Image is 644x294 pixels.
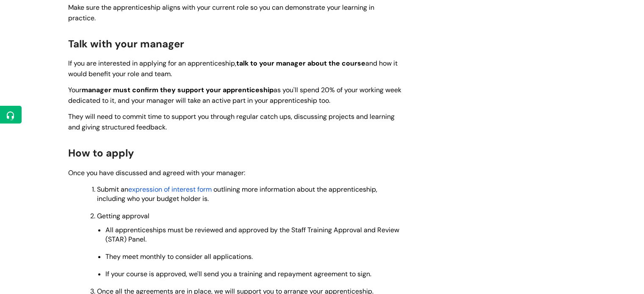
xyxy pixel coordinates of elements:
[97,185,128,194] span: Submit an
[68,146,134,159] span: How to apply
[105,269,371,278] span: If your course is approved, we'll send you a training and repayment agreement to sign.
[236,59,365,68] span: talk to your manager about the course
[97,185,377,203] span: outlining more information about the apprenticeship, including who your budget holder is.
[97,212,149,220] span: Getting approval
[82,85,274,94] span: manager must confirm they support your apprenticeship
[128,185,213,194] a: expression of interest form
[68,85,82,94] span: Your
[68,37,184,50] span: Talk with your manager
[68,3,374,22] span: Make sure the apprenticeship aligns with your current role so you can demonstrate your learning i...
[68,112,395,132] span: They will need to commit time to support you through regular catch ups, discussing projects and l...
[105,225,399,244] span: All apprenticeships must be reviewed and approved by the Staff Training Approval and Review (STAR...
[68,59,236,68] span: If you are interested in applying for an apprenticeship,
[128,185,212,194] span: expression of interest form
[68,168,245,177] span: Once you have discussed and agreed with your manager:
[105,252,253,261] span: They meet monthly to consider all applications.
